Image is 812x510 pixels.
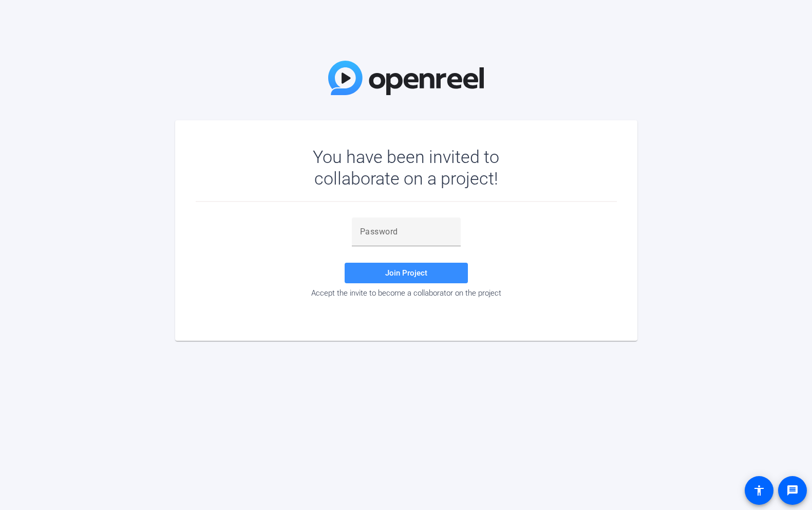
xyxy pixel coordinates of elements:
[385,268,427,278] span: Join Project
[196,288,617,298] div: Accept the invite to become a collaborator on the project
[753,484,765,497] mat-icon: accessibility
[345,263,468,283] button: Join Project
[328,61,484,95] img: OpenReel Logo
[283,146,529,189] div: You have been invited to collaborate on a project!
[360,226,452,238] input: Password
[786,484,799,497] mat-icon: message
